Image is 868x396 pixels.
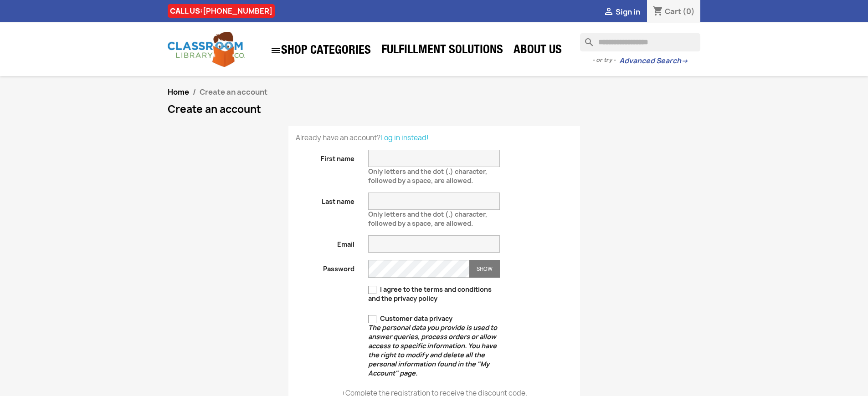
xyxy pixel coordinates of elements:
a: Advanced Search→ [619,56,688,66]
label: Last name [289,193,362,206]
a: SHOP CATEGORIES [266,41,375,61]
span: Only letters and the dot (.) character, followed by a space, are allowed. [368,206,487,228]
label: First name [289,150,362,163]
img: Classroom Library Company [168,32,245,67]
span: Sign in [616,7,640,17]
label: Customer data privacy [368,314,500,378]
a:  Sign in [603,7,640,17]
input: Search [580,33,700,51]
a: About Us [509,42,566,60]
i: shopping_cart [652,6,663,17]
h1: Create an account [168,104,701,115]
label: I agree to the terms and conditions and the privacy policy [368,285,500,303]
label: Email [289,235,362,249]
p: Already have an account? [296,133,573,142]
i:  [603,7,614,18]
label: Password [289,260,362,274]
span: → [681,56,688,66]
a: Fulfillment Solutions [377,42,508,60]
button: Show [469,260,500,278]
i:  [270,45,281,56]
div: CALL US: [168,4,275,18]
span: (0) [683,6,695,16]
a: Log in instead! [380,133,429,142]
input: Password input [368,260,469,278]
span: - or try - [592,56,619,65]
span: Create an account [200,87,267,97]
span: Cart [665,6,681,16]
a: Home [168,87,189,97]
em: The personal data you provide is used to answer queries, process orders or allow access to specif... [368,323,497,377]
a: [PHONE_NUMBER] [203,6,272,16]
span: Only letters and the dot (.) character, followed by a space, are allowed. [368,163,487,185]
i: search [580,33,591,44]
